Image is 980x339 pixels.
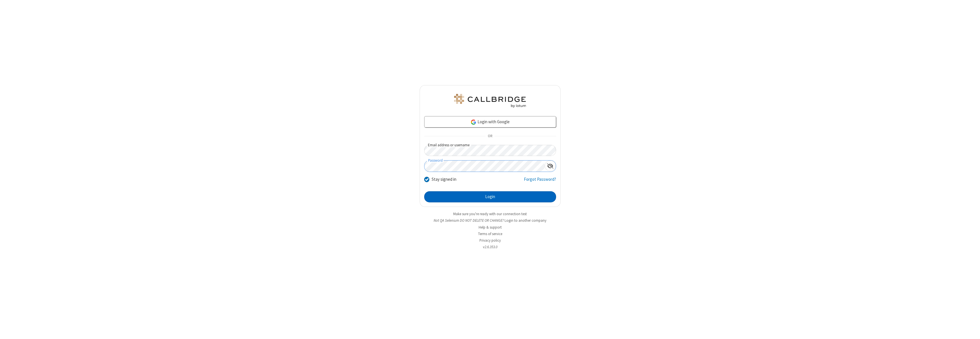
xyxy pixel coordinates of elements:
[966,324,976,335] iframe: Chat
[424,145,556,156] input: Email address or username
[505,218,546,223] button: Login to another company
[485,132,495,140] span: OR
[479,238,501,243] a: Privacy policy
[524,176,556,187] a: Forgot Password?
[420,218,561,223] li: Not QA Selenium DO NOT DELETE OR CHANGE?
[432,176,456,183] label: Stay signed in
[420,244,561,250] li: v2.6.353.0
[545,161,556,171] div: Show password
[478,231,502,236] a: Terms of service
[470,119,477,125] img: google-icon.png
[424,116,556,128] a: Login with Google
[453,211,527,216] a: Make sure you're ready with our connection test
[479,225,502,230] a: Help & support
[453,94,527,108] img: QA Selenium DO NOT DELETE OR CHANGE
[424,161,545,172] input: Password
[424,191,556,203] button: Login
